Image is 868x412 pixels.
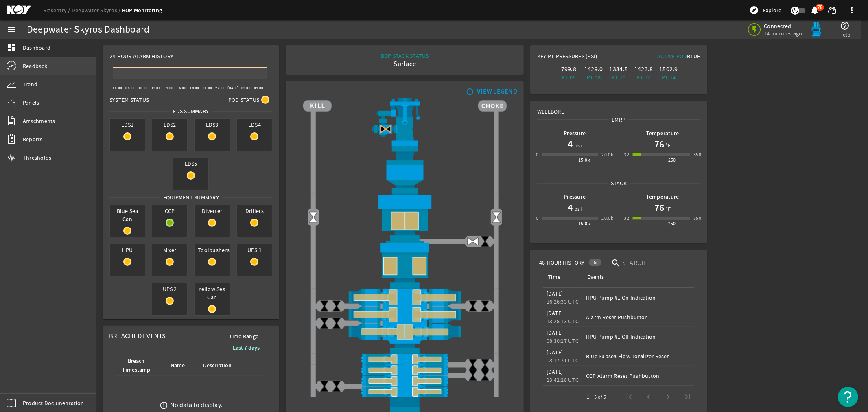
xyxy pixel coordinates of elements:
span: °F [664,141,671,149]
div: 20.0k [601,151,613,159]
a: Rigsentry [43,7,72,14]
h1: 76 [654,138,664,151]
legacy-datetime-component: 13:42:28 UTC [547,376,579,384]
div: 32 [624,214,629,222]
img: ValveOpen.png [467,235,479,248]
div: 15.0k [578,156,590,164]
div: PT-12 [633,73,654,81]
div: HPU Pump #1 On Indication [586,294,691,302]
img: ShearRamCloseBlock.png [303,323,507,340]
div: Name [169,361,192,370]
img: Valve2CloseBlock.png [380,123,392,135]
img: ValveClose.png [330,380,343,392]
div: BOP STACK STATUS [381,52,429,60]
span: Connected [764,22,803,30]
div: Time [547,273,576,282]
legacy-datetime-component: 08:30:17 UTC [547,337,579,344]
img: ValveClose.png [467,359,479,371]
a: BOP Monitoring [122,7,162,14]
mat-icon: error_outline [160,401,168,410]
img: ValveClose.png [479,369,491,381]
span: 14 minutes ago [764,30,803,37]
img: ShearRamOpenBlock.png [303,306,507,323]
text: 04:00 [254,85,263,90]
div: 32 [624,151,629,159]
b: Last 7 days [233,344,260,352]
span: Yellow Sea Can [195,283,230,303]
span: CCP [152,205,187,217]
span: Mixer [152,244,187,256]
span: Readback [23,62,47,70]
span: Breached Events [109,332,166,340]
div: Events [587,273,604,282]
span: EDS2 [152,119,187,130]
text: 18:00 [190,85,199,90]
legacy-datetime-component: [DATE] [547,368,563,375]
div: Deepwater Skyros Dashboard [27,26,150,34]
span: UPS 2 [152,283,187,295]
div: Breach Timestamp [119,357,160,375]
div: 15.0k [578,219,590,228]
span: Trend [23,80,37,88]
span: Active Pod [657,53,687,60]
img: PipeRamOpenBlock.png [303,365,507,376]
div: Key PT Pressures (PSI) [537,52,619,64]
div: 1334.5 [608,65,630,73]
span: Time Range: [223,332,267,340]
span: Panels [23,99,39,107]
div: 1502.9 [658,65,679,73]
text: 06:00 [113,85,122,90]
span: Stack [608,179,630,187]
span: Blue Sea Can [110,205,145,225]
div: 1423.8 [633,65,654,73]
img: Valve2Open.png [307,211,319,223]
h1: 4 [568,201,573,214]
mat-icon: notifications [810,5,820,15]
legacy-datetime-component: 08:17:31 UTC [547,357,579,364]
div: 250 [668,156,676,164]
text: 08:00 [126,85,135,90]
img: ValveClose.png [479,235,491,248]
div: 1 – 5 of 5 [587,393,606,401]
text: 20:00 [203,85,212,90]
text: [DATE] [227,85,239,90]
input: Search [623,258,696,268]
img: ValveClose.png [318,317,330,329]
legacy-datetime-component: 13:28:13 UTC [547,318,579,325]
div: PT-06 [558,73,579,81]
span: Product Documentation [23,399,84,407]
div: 0 [536,151,538,159]
span: Equipment Summary [160,193,222,202]
img: ValveClose.png [318,300,330,312]
span: Drillers [237,205,272,217]
img: PipeRamOpenBlock.png [303,375,507,386]
legacy-datetime-component: [DATE] [547,290,563,297]
text: 22:00 [216,85,225,90]
img: LowerAnnularOpenBlock.png [303,241,507,288]
div: Time [548,273,560,282]
div: PT-14 [658,73,679,81]
img: PipeRamOpenBlock.png [303,386,507,397]
span: EDS5 [173,158,208,169]
span: °F [664,205,671,213]
span: Explore [763,6,781,14]
img: ValveClose.png [467,369,479,381]
span: Dashboard [23,44,50,52]
span: EDS1 [110,119,145,130]
img: ValveClose.png [467,300,479,312]
span: psi [573,141,582,149]
div: 350 [693,214,701,222]
span: HPU [110,244,145,256]
div: Description [203,361,232,370]
span: EDS SUMMARY [170,107,212,115]
div: HPU Pump #1 Off Indication [586,333,691,341]
img: PipeRamOpenBlock.png [303,354,507,365]
button: Explore [746,4,785,17]
img: FlexJoint.png [303,146,507,193]
div: No data to display. [170,401,222,409]
mat-icon: dashboard [7,43,16,53]
div: Name [171,361,185,370]
text: 14:00 [164,85,173,90]
mat-icon: menu [7,25,16,35]
div: 799.8 [558,65,579,73]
